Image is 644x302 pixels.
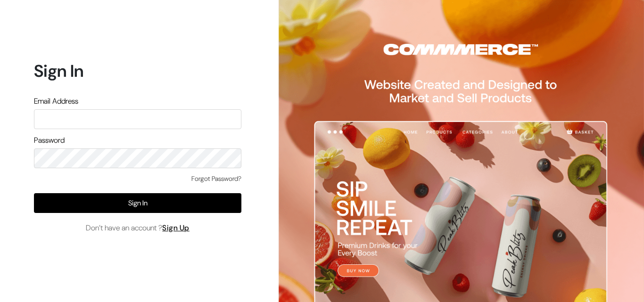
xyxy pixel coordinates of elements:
a: Sign Up [162,223,190,233]
label: Email Address [34,96,78,107]
a: Forgot Password? [191,174,241,184]
span: Don’t have an account ? [86,222,190,234]
button: Sign In [34,193,241,213]
h1: Sign In [34,61,241,81]
label: Password [34,135,65,146]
